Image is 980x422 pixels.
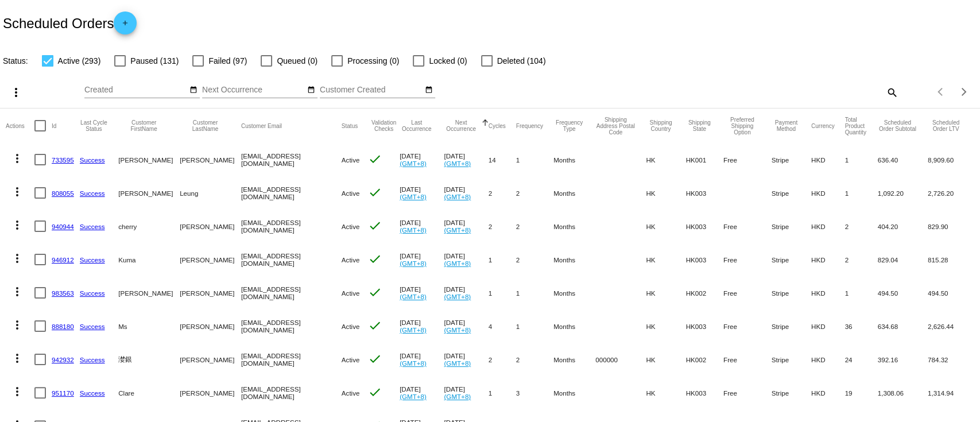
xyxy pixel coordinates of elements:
[877,176,927,210] mat-cell: 1,092.20
[772,243,811,276] mat-cell: Stripe
[845,309,877,343] mat-cell: 36
[320,86,423,95] input: Customer Created
[118,176,180,210] mat-cell: [PERSON_NAME]
[307,86,315,95] mat-icon: date_range
[400,226,427,234] a: (GMT+8)
[489,122,506,129] button: Change sorting for Cycles
[489,376,516,409] mat-cell: 1
[553,276,595,309] mat-cell: Months
[342,256,360,264] span: Active
[723,376,772,409] mat-cell: Free
[685,210,723,243] mat-cell: HK003
[118,119,169,132] button: Change sorting for CustomerFirstName
[400,119,433,132] button: Change sorting for LastOccurrenceUtc
[52,156,74,164] a: 733595
[516,176,553,210] mat-cell: 2
[342,323,360,330] span: Active
[723,276,772,309] mat-cell: Free
[646,243,685,276] mat-cell: HK
[845,376,877,409] mat-cell: 19
[516,276,553,309] mat-cell: 1
[516,122,543,129] button: Change sorting for Frequency
[52,256,74,264] a: 946912
[10,385,24,398] mat-icon: more_vert
[180,309,241,343] mat-cell: [PERSON_NAME]
[685,143,723,176] mat-cell: HK001
[444,376,488,409] mat-cell: [DATE]
[241,122,282,129] button: Change sorting for CustomerEmail
[400,143,444,176] mat-cell: [DATE]
[400,176,444,210] mat-cell: [DATE]
[400,326,427,334] a: (GMT+8)
[400,243,444,276] mat-cell: [DATE]
[723,309,772,343] mat-cell: Free
[342,289,360,297] span: Active
[553,210,595,243] mat-cell: Months
[58,54,101,68] span: Active (293)
[928,210,974,243] mat-cell: 829.90
[553,309,595,343] mat-cell: Months
[516,309,553,343] mat-cell: 1
[444,293,471,300] a: (GMT+8)
[685,343,723,376] mat-cell: HK002
[928,119,964,132] button: Change sorting for LifetimeValue
[516,210,553,243] mat-cell: 2
[723,210,772,243] mat-cell: Free
[772,309,811,343] mat-cell: Stripe
[347,54,399,68] span: Processing (0)
[877,143,927,176] mat-cell: 636.40
[516,343,553,376] mat-cell: 2
[368,319,382,332] mat-icon: check
[400,376,444,409] mat-cell: [DATE]
[9,86,23,99] mat-icon: more_vert
[646,119,675,132] button: Change sorting for ShippingCountry
[180,243,241,276] mat-cell: [PERSON_NAME]
[811,309,845,343] mat-cell: HKD
[368,109,400,143] mat-header-cell: Validation Checks
[444,393,471,400] a: (GMT+8)
[342,356,360,363] span: Active
[444,160,471,167] a: (GMT+8)
[342,189,360,197] span: Active
[489,309,516,343] mat-cell: 4
[723,117,761,135] button: Change sorting for PreferredShippingOption
[877,376,927,409] mat-cell: 1,308.06
[553,176,595,210] mat-cell: Months
[845,243,877,276] mat-cell: 2
[646,276,685,309] mat-cell: HK
[877,119,917,132] button: Change sorting for Subtotal
[489,210,516,243] mat-cell: 2
[553,376,595,409] mat-cell: Months
[342,156,360,164] span: Active
[10,185,24,199] mat-icon: more_vert
[400,210,444,243] mat-cell: [DATE]
[180,343,241,376] mat-cell: [PERSON_NAME]
[444,343,488,376] mat-cell: [DATE]
[241,176,342,210] mat-cell: [EMAIL_ADDRESS][DOMAIN_NAME]
[877,210,927,243] mat-cell: 404.20
[646,309,685,343] mat-cell: HK
[400,293,427,300] a: (GMT+8)
[180,176,241,210] mat-cell: Leung
[444,143,488,176] mat-cell: [DATE]
[342,223,360,230] span: Active
[444,243,488,276] mat-cell: [DATE]
[877,343,927,376] mat-cell: 392.16
[10,218,24,232] mat-icon: more_vert
[208,54,247,68] span: Failed (97)
[928,243,974,276] mat-cell: 815.28
[80,323,105,330] a: Success
[646,343,685,376] mat-cell: HK
[180,143,241,176] mat-cell: [PERSON_NAME]
[845,276,877,309] mat-cell: 1
[84,86,188,95] input: Created
[646,176,685,210] mat-cell: HK
[811,122,835,129] button: Change sorting for CurrencyIso
[444,260,471,267] a: (GMT+8)
[685,376,723,409] mat-cell: HK003
[928,143,974,176] mat-cell: 8,909.60
[80,189,105,197] a: Success
[80,256,105,264] a: Success
[400,359,427,367] a: (GMT+8)
[400,343,444,376] mat-cell: [DATE]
